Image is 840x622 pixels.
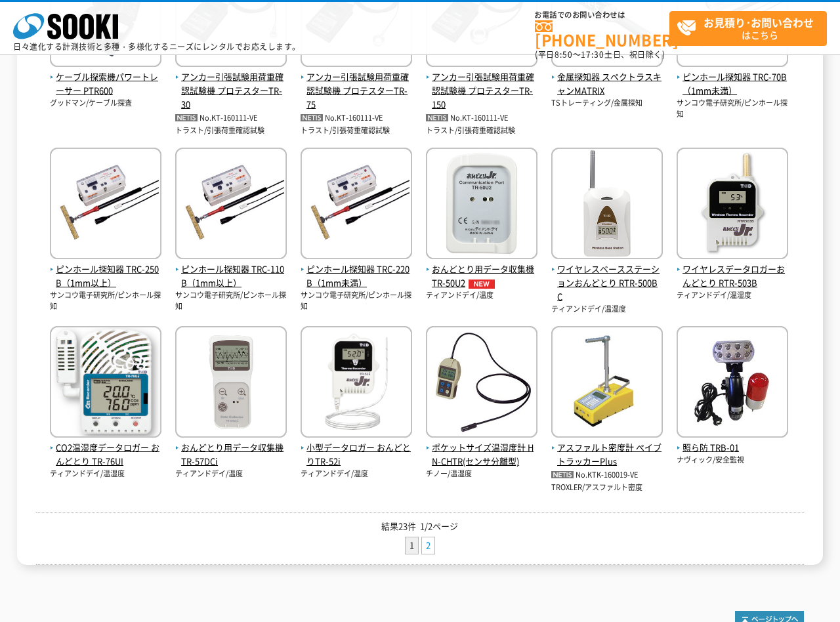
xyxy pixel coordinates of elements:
[551,304,663,315] p: ティアンドデイ/温湿度
[175,441,287,468] span: おんどとり用データ収集機 TR-57DCi
[677,455,788,466] p: ナヴィック/安全監視
[551,326,663,441] img: ぺイブトラッカーPlus
[551,262,663,303] span: ワイヤレスベースステーションおんどとり RTR-500BC
[301,441,412,468] span: 小型データロガー おんどとりTR-52i
[175,148,287,262] img: TRC-110B（1mm以上）
[669,11,827,46] a: お見積り･お問い合わせはこちら
[677,98,788,119] p: サンコウ電子研究所/ピンホール探知
[465,280,498,289] img: NEW
[301,148,412,262] img: TRC-220B（1mm未満）
[50,441,161,468] span: CO2温湿度データロガー おんどとり TR-76UI
[50,468,161,480] p: ティアンドデイ/温湿度
[677,148,788,262] img: RTR-503B
[50,290,161,312] p: サンコウ電子研究所/ピンホール探知
[50,70,161,98] span: ケーブル探索機パワートレーサー PTR600
[426,326,537,441] img: HN-CHTR(センサ分離型)
[551,468,663,482] p: No.KTK-160019-VE
[50,148,161,262] img: TRC-250B（1mm以上）
[50,428,161,468] a: CO2温湿度データロガー おんどとり TR-76UI
[175,326,287,441] img: TR-57DCi
[535,11,669,19] span: お電話でのお問い合わせは
[175,290,287,312] p: サンコウ電子研究所/ピンホール探知
[551,70,663,98] span: 金属探知器 スペクトラスキャンMATRIX
[677,326,788,441] img: TRB-01
[551,98,663,109] p: TSトレーティング/金属探知
[426,428,537,468] a: ポケットサイズ温湿度計 HN-CHTR(センサ分離型)
[677,57,788,98] a: ピンホール探知器 TRC-70B（1mm未満）
[301,262,412,290] span: ピンホール探知器 TRC-220B（1mm未満）
[426,249,537,290] a: おんどとり用データ収集機 TR-50U2NEW
[301,428,412,468] a: 小型データロガー おんどとりTR-52i
[551,482,663,493] p: TROXLER/アスファルト密度
[677,428,788,455] a: 照ら防 TRB-01
[301,326,412,441] img: おんどとりTR-52i
[535,49,665,60] span: (平日 ～ 土日、祝日除く)
[426,70,537,111] span: アンカー引張試験用荷重確認試験機 プロテスターTR-150
[405,537,419,554] li: 1
[36,520,804,533] p: 結果23件 1/2ページ
[50,57,161,98] a: ケーブル探索機パワートレーサー PTR600
[50,326,161,441] img: TR-76UI
[175,112,287,125] p: No.KT-160111-VE
[426,262,537,290] span: おんどとり用データ収集機 TR-50U2
[426,57,537,112] a: アンカー引張試験用荷重確認試験機 プロテスターTR-150
[426,441,537,468] span: ポケットサイズ温湿度計 HN-CHTR(センサ分離型)
[551,428,663,468] a: アスファルト密度計 ぺイブトラッカーPlus
[426,290,537,301] p: ティアンドデイ/温度
[551,441,663,468] span: アスファルト密度計 ぺイブトラッカーPlus
[301,125,412,136] p: トラスト/引張荷重確認試験
[551,57,663,98] a: 金属探知器 スペクトラスキャンMATRIX
[301,290,412,312] p: サンコウ電子研究所/ピンホール探知
[301,112,412,125] p: No.KT-160111-VE
[677,441,788,455] span: 照ら防 TRB-01
[677,262,788,290] span: ワイヤレスデータロガーおんどとり RTR-503B
[677,290,788,301] p: ティアンドデイ/温湿度
[301,249,412,290] a: ピンホール探知器 TRC-220B（1mm未満）
[301,468,412,480] p: ティアンドデイ/温度
[50,249,161,290] a: ピンホール探知器 TRC-250B（1mm以上）
[175,468,287,480] p: ティアンドデイ/温度
[677,70,788,98] span: ピンホール探知器 TRC-70B（1mm未満）
[50,98,161,109] p: グッドマン/ケーブル探査
[677,12,826,45] span: はこちら
[175,249,287,290] a: ピンホール探知器 TRC-110B（1mm以上）
[301,57,412,112] a: アンカー引張試験用荷重確認試験機 プロテスターTR-75
[703,14,814,30] strong: お見積り･お問い合わせ
[426,112,537,125] p: No.KT-160111-VE
[175,125,287,136] p: トラスト/引張荷重確認試験
[677,249,788,290] a: ワイヤレスデータロガーおんどとり RTR-503B
[581,49,604,60] span: 17:30
[175,57,287,112] a: アンカー引張試験用荷重確認試験機 プロテスターTR-30
[422,537,434,554] a: 2
[175,428,287,468] a: おんどとり用データ収集機 TR-57DCi
[175,70,287,111] span: アンカー引張試験用荷重確認試験機 プロテスターTR-30
[13,43,301,51] p: 日々進化する計測技術と多種・多様化するニーズにレンタルでお応えします。
[50,262,161,290] span: ピンホール探知器 TRC-250B（1mm以上）
[175,262,287,290] span: ピンホール探知器 TRC-110B（1mm以上）
[551,249,663,304] a: ワイヤレスベースステーションおんどとり RTR-500BC
[555,49,573,60] span: 8:50
[426,468,537,480] p: チノー/温湿度
[535,20,669,47] a: [PHONE_NUMBER]
[426,148,537,262] img: TR-50U2
[426,125,537,136] p: トラスト/引張荷重確認試験
[301,70,412,111] span: アンカー引張試験用荷重確認試験機 プロテスターTR-75
[551,148,663,262] img: RTR-500BC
